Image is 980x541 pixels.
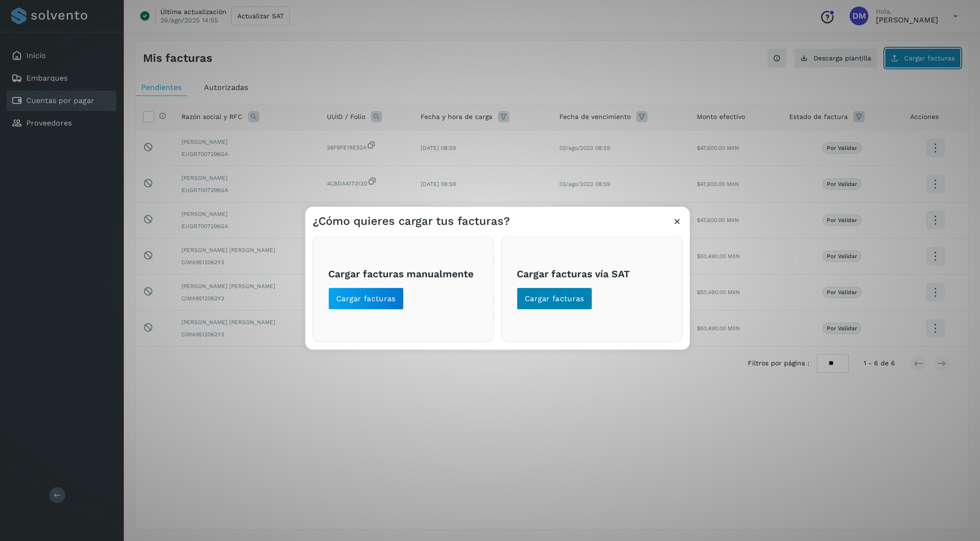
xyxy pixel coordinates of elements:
[517,268,667,280] h3: Cargar facturas vía SAT
[517,287,592,310] button: Cargar facturas
[525,293,584,304] span: Cargar facturas
[313,214,510,228] h3: ¿Cómo quieres cargar tus facturas?
[328,268,478,280] h3: Cargar facturas manualmente
[328,287,404,310] button: Cargar facturas
[336,293,396,304] span: Cargar facturas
